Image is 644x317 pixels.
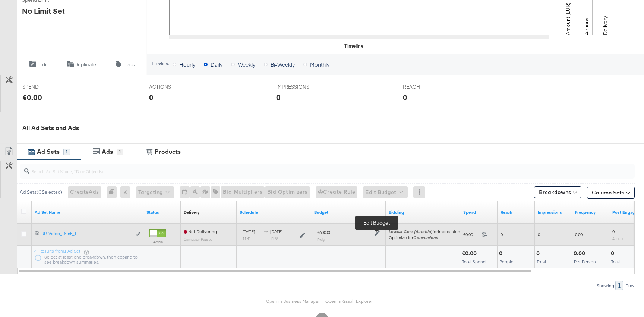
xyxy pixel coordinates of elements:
[611,250,616,257] div: 0
[575,209,606,215] a: The average number of times your ad was served to each person.
[403,92,407,103] div: 0
[463,232,479,237] span: €0.00
[270,236,278,241] sub: 11:38
[276,92,281,103] div: 0
[538,232,540,237] span: 0
[463,209,495,215] a: The total amount spent to date.
[499,250,505,257] div: 0
[146,209,178,215] a: Shows the current state of your Ad Set.
[462,250,479,257] div: €0.00
[35,209,141,215] a: Your Ad Set name.
[16,60,60,69] button: Edit
[39,61,48,68] span: Edit
[615,281,623,290] div: 1
[20,189,62,196] div: Ad Sets ( 0 Selected)
[22,6,65,16] div: No Limit Set
[22,124,644,132] div: All Ad Sets and Ads
[612,236,624,241] sub: Actions
[536,250,542,257] div: 0
[184,229,217,234] span: Not Delivering
[389,209,457,215] a: Shows your bid and optimisation settings for this Ad Set.
[22,92,42,103] div: €0.00
[538,209,569,215] a: The number of times your ad was served. On mobile apps an ad is counted as served the first time ...
[60,60,104,69] button: Duplicate
[155,148,181,156] div: Products
[179,61,195,68] span: Hourly
[184,209,199,215] div: Delivery
[574,250,587,257] div: 0.00
[317,229,331,235] div: €600.00
[270,229,282,234] span: [DATE]
[317,237,325,242] sub: Daily
[103,60,147,69] button: Tags
[117,149,123,155] div: 1
[149,92,154,103] div: 0
[124,61,135,68] span: Tags
[149,240,166,244] label: Active
[596,283,615,288] div: Showing:
[22,83,78,91] span: SPEND
[151,61,170,66] div: Timeline:
[587,187,635,199] button: Column Sets
[537,259,546,264] span: Total
[271,61,295,68] span: Bi-Weekly
[501,209,532,215] a: The number of people your ad was served to.
[266,298,320,304] a: Open in Business Manager
[612,229,615,234] span: 0
[325,298,373,304] a: Open in Graph Explorer
[575,232,583,237] span: 0.00
[403,83,459,91] span: REACH
[41,231,132,238] a: RR: Video_18-65_1
[625,283,635,288] div: Row
[314,209,383,215] a: Shows the current budget of Ad Set.
[102,148,113,156] div: Ads
[37,148,60,156] div: Ad Sets
[501,232,503,237] span: 0
[63,149,70,155] div: 1
[499,259,514,264] span: People
[238,61,255,68] span: Weekly
[243,236,251,241] sub: 11:41
[413,235,438,240] em: Conversions
[389,229,433,234] em: Lowest Cost (Autobid)
[389,235,463,241] div: Optimize for
[389,229,463,234] span: for Impressions
[243,229,255,234] span: [DATE]
[41,231,132,237] div: RR: Video_18-65_1
[310,61,329,68] span: Monthly
[74,61,96,68] span: Duplicate
[211,61,222,68] span: Daily
[184,237,213,241] sub: Campaign Paused
[184,209,199,215] a: Reflects the ability of your Ad Set to achieve delivery based on ad states, schedule and budget.
[534,186,581,198] button: Breakdowns
[276,83,332,91] span: IMPRESSIONS
[240,209,308,215] a: Shows when your Ad Set is scheduled to deliver.
[29,161,579,175] input: Search Ad Set Name, ID or Objective
[462,259,486,264] span: Total Spend
[574,259,596,264] span: Per Person
[611,259,621,264] span: Total
[107,186,120,198] div: 0
[149,83,205,91] span: ACTIONS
